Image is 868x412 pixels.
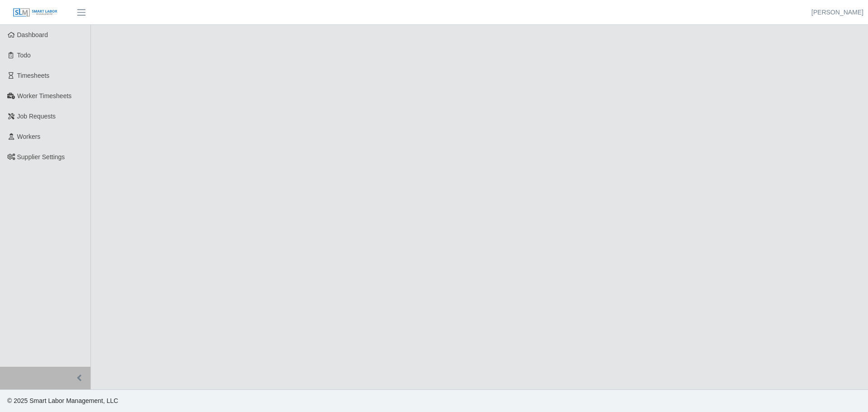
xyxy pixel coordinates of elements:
[17,31,48,38] span: Dashboard
[17,153,65,161] span: Supplier Settings
[17,92,71,99] span: Worker Timesheets
[17,72,50,79] span: Timesheets
[17,113,56,120] span: Job Requests
[13,8,58,18] img: SLM Logo
[17,133,41,140] span: Workers
[7,397,118,404] span: © 2025 Smart Labor Management, LLC
[17,52,31,59] span: Todo
[811,8,863,17] a: [PERSON_NAME]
